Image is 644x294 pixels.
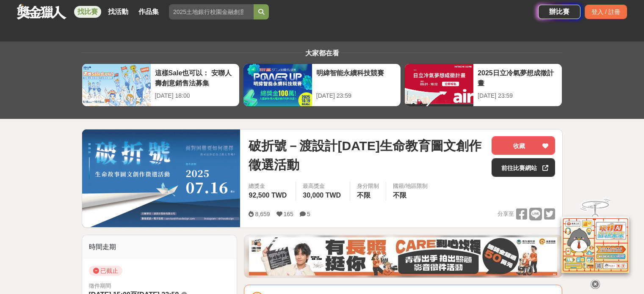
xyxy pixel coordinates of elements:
[105,6,132,18] a: 找活動
[155,68,235,87] div: 這樣Sale也可以： 安聯人壽創意銷售法募集
[155,91,235,100] div: [DATE] 18:00
[538,5,580,19] a: 辦比賽
[316,91,396,100] div: [DATE] 23:59
[249,182,289,190] span: 總獎金
[169,4,254,19] input: 2025土地銀行校園金融創意挑戰賽：從你出發 開啟智慧金融新頁
[303,192,341,199] span: 30,000 TWD
[393,182,428,190] div: 國籍/地區限制
[249,237,557,275] img: 35ad34ac-3361-4bcf-919e-8d747461931d.jpg
[498,208,514,220] span: 分享至
[492,136,555,155] button: 收藏
[404,63,562,107] a: 2025日立冷氣夢想成徵計畫[DATE] 23:59
[585,5,627,19] div: 登入 / 註冊
[243,63,401,107] a: 明緯智能永續科技競賽[DATE] 23:59
[478,68,558,87] div: 2025日立冷氣夢想成徵計畫
[284,211,293,217] span: 165
[357,182,379,190] div: 身分限制
[492,158,555,177] a: 前往比賽網站
[74,6,101,18] a: 找比賽
[249,192,287,199] span: 92,500 TWD
[307,211,310,217] span: 5
[303,182,343,190] span: 最高獎金
[82,63,240,107] a: 這樣Sale也可以： 安聯人壽創意銷售法募集[DATE] 18:00
[357,192,370,199] span: 不限
[89,283,111,289] span: 徵件期間
[255,211,270,217] span: 8,659
[89,266,122,276] span: 已截止
[561,216,629,272] img: d2146d9a-e6f6-4337-9592-8cefde37ba6b.png
[303,49,341,57] span: 大家都在看
[82,129,240,227] img: Cover Image
[393,192,406,199] span: 不限
[249,136,485,174] span: 破折號－渡設計[DATE]生命教育圖文創作徵選活動
[82,235,237,259] div: 時間走期
[478,91,558,100] div: [DATE] 23:59
[316,68,396,87] div: 明緯智能永續科技競賽
[135,6,162,18] a: 作品集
